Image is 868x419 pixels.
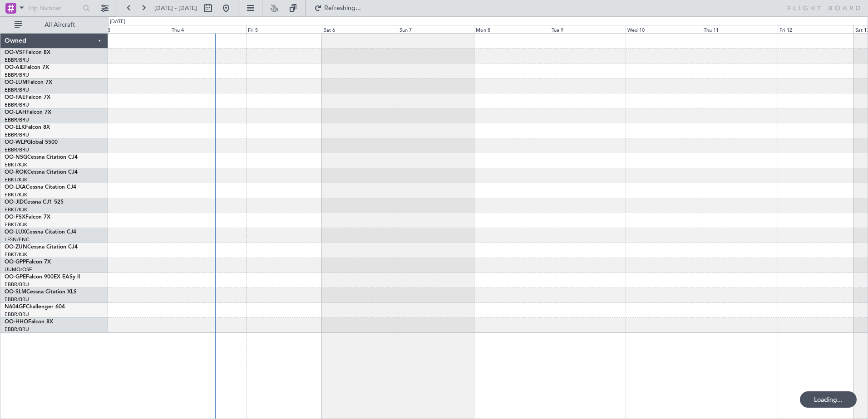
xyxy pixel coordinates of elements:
div: Loading... [800,391,857,408]
a: OO-AIEFalcon 7X [5,65,49,70]
a: OO-NSGCessna Citation CJ4 [5,155,78,160]
a: OO-HHOFalcon 8X [5,319,53,325]
span: OO-LXA [5,185,26,190]
span: OO-LUM [5,80,27,85]
a: EBBR/BRU [5,102,29,108]
span: OO-AIE [5,65,24,70]
span: OO-LUX [5,229,26,235]
a: OO-LUXCessna Citation CJ4 [5,229,76,235]
a: OO-GPPFalcon 7X [5,259,51,265]
input: Trip Number [28,1,80,15]
span: [DATE] - [DATE] [154,4,197,12]
a: EBBR/BRU [5,132,29,138]
a: EBBR/BRU [5,146,29,153]
span: OO-LAH [5,110,26,115]
a: EBKT/KJK [5,251,27,258]
div: Mon 8 [474,25,550,33]
a: OO-LAHFalcon 7X [5,110,51,115]
a: UUMO/OSF [5,266,32,273]
a: OO-FSXFalcon 7X [5,214,50,220]
a: OO-ROKCessna Citation CJ4 [5,170,78,175]
a: EBBR/BRU [5,57,29,63]
span: OO-FAE [5,95,25,100]
span: OO-SLM [5,289,26,295]
div: [DATE] [110,18,125,26]
a: OO-FAEFalcon 7X [5,95,50,100]
a: OO-SLMCessna Citation XLS [5,289,77,295]
div: Sat 6 [322,25,398,33]
span: All Aircraft [24,22,96,28]
button: Refreshing... [310,1,365,15]
div: Fri 5 [246,25,322,33]
a: EBKT/KJK [5,176,27,183]
a: EBBR/BRU [5,281,29,288]
div: Thu 11 [702,25,778,33]
a: LFSN/ENC [5,236,30,243]
a: EBBR/BRU [5,296,29,303]
span: OO-GPE [5,274,26,280]
a: EBBR/BRU [5,72,29,78]
a: N604GFChallenger 604 [5,304,65,310]
a: EBBR/BRU [5,87,29,93]
div: Fri 12 [778,25,853,33]
a: OO-LXACessna Citation CJ4 [5,185,76,190]
a: OO-LUMFalcon 7X [5,80,52,85]
a: OO-JIDCessna CJ1 525 [5,200,64,205]
a: EBKT/KJK [5,191,27,198]
span: OO-NSG [5,155,27,160]
a: OO-VSFFalcon 8X [5,50,50,55]
span: N604GF [5,304,26,310]
span: Refreshing... [324,5,362,11]
span: OO-JID [5,200,24,205]
div: Sun 7 [398,25,473,33]
a: EBKT/KJK [5,221,27,228]
a: EBBR/BRU [5,311,29,318]
span: OO-ELK [5,125,25,130]
a: OO-GPEFalcon 900EX EASy II [5,274,80,280]
span: OO-FSX [5,214,25,220]
span: OO-HHO [5,319,28,325]
a: EBKT/KJK [5,206,27,213]
div: Wed 3 [94,25,170,33]
span: OO-WLP [5,140,27,145]
span: OO-ZUN [5,244,27,250]
button: All Aircraft [10,18,99,32]
span: OO-GPP [5,259,26,265]
a: OO-ZUNCessna Citation CJ4 [5,244,78,250]
a: EBKT/KJK [5,161,27,168]
div: Wed 10 [626,25,701,33]
a: EBBR/BRU [5,326,29,333]
a: OO-WLPGlobal 5500 [5,140,58,145]
a: OO-ELKFalcon 8X [5,125,50,130]
span: OO-ROK [5,170,27,175]
div: Thu 4 [170,25,246,33]
div: Tue 9 [550,25,626,33]
a: EBBR/BRU [5,117,29,123]
span: OO-VSF [5,50,25,55]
